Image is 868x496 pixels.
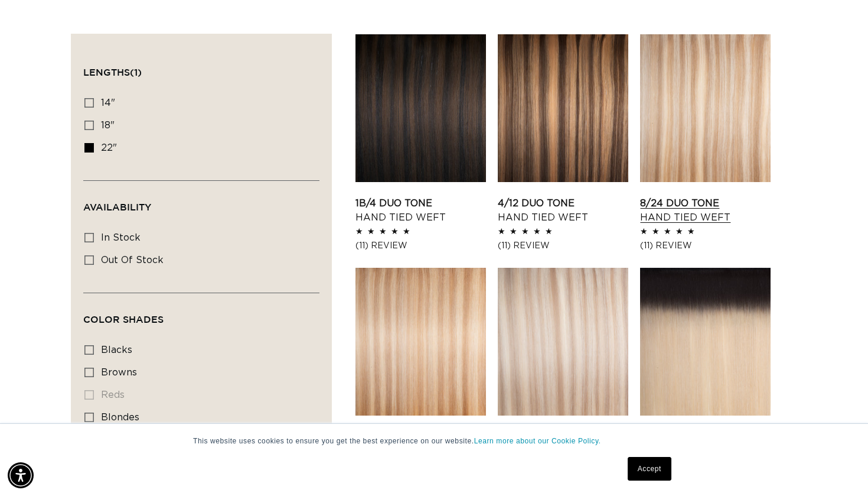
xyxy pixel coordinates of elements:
summary: Color Shades (0 selected) [83,293,319,336]
span: In stock [101,233,141,242]
span: Out of stock [101,255,164,265]
div: Accessibility Menu [8,462,34,488]
summary: Lengths (1 selected) [83,46,319,89]
span: Color Shades [83,314,164,325]
a: Accept [628,457,671,481]
span: 14" [101,98,115,108]
a: Learn more about our Cookie Policy. [474,437,601,445]
a: 1B/4 Duo Tone Hand Tied Weft [355,196,486,225]
summary: Availability (0 selected) [83,181,319,223]
span: 22" [101,143,117,153]
span: 18" [101,121,115,130]
span: blacks [101,345,132,355]
span: (1) [130,67,142,77]
span: browns [101,368,137,377]
iframe: Chat Widget [809,439,868,496]
p: This website uses cookies to ensure you get the best experience on our website. [193,436,675,446]
a: 8/24 Duo Tone Hand Tied Weft [640,196,771,225]
span: blondes [101,413,139,422]
span: Availability [83,202,151,212]
a: 4/12 Duo Tone Hand Tied Weft [498,196,628,225]
span: Lengths [83,67,142,77]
